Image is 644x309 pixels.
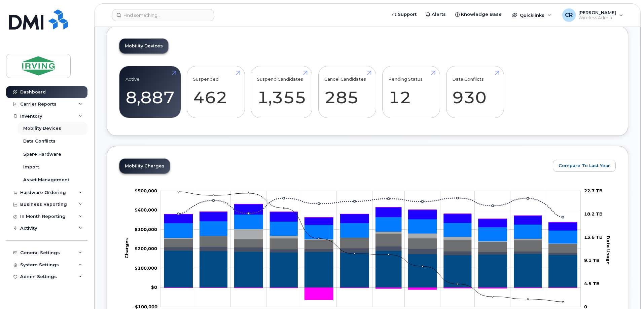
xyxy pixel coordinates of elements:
span: CR [565,11,573,19]
span: Compare To Last Year [559,162,610,169]
span: Knowledge Base [461,11,502,18]
tspan: $300,000 [135,227,157,232]
tspan: $400,000 [135,207,157,213]
tspan: 9.1 TB [584,258,600,263]
tspan: 18.2 TB [584,211,603,217]
span: [PERSON_NAME] [578,10,616,15]
g: $0 [135,188,157,193]
a: Knowledge Base [451,8,506,21]
g: Cancellation [164,229,577,244]
span: Quicklinks [520,12,544,18]
a: Suspended 462 [193,70,239,114]
tspan: 4.5 TB [584,281,600,286]
tspan: $100,000 [135,265,157,271]
a: Cancel Candidates 285 [324,70,370,114]
div: Quicklinks [507,8,556,22]
g: HST [164,204,577,230]
a: Pending Status 12 [388,70,434,114]
tspan: $500,000 [135,188,157,193]
button: Compare To Last Year [553,160,616,172]
g: QST [164,204,577,222]
g: Features [164,215,577,243]
g: Rate Plan [164,250,577,287]
a: Support [387,8,421,21]
g: $0 [135,207,157,213]
tspan: Data Usage [606,236,611,265]
a: Alerts [421,8,451,21]
a: Active 8,887 [126,70,175,114]
g: $0 [135,265,157,271]
input: Find something... [112,9,214,21]
a: Suspend Candidates 1,355 [257,70,306,114]
g: Data [164,233,577,253]
g: $0 [135,246,157,251]
span: Wireless Admin [578,15,616,21]
div: Crystal Rowe [558,8,628,22]
span: Alerts [432,11,446,18]
a: Data Conflicts 930 [452,70,498,114]
tspan: 13.6 TB [584,234,603,240]
tspan: $0 [151,284,157,290]
g: $0 [135,227,157,232]
tspan: 22.7 TB [584,188,603,193]
g: Credits [164,288,577,300]
tspan: Charges [124,238,129,259]
a: Mobility Charges [119,159,170,173]
tspan: $200,000 [135,246,157,251]
span: Support [398,11,417,18]
a: Mobility Devices [119,39,168,53]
